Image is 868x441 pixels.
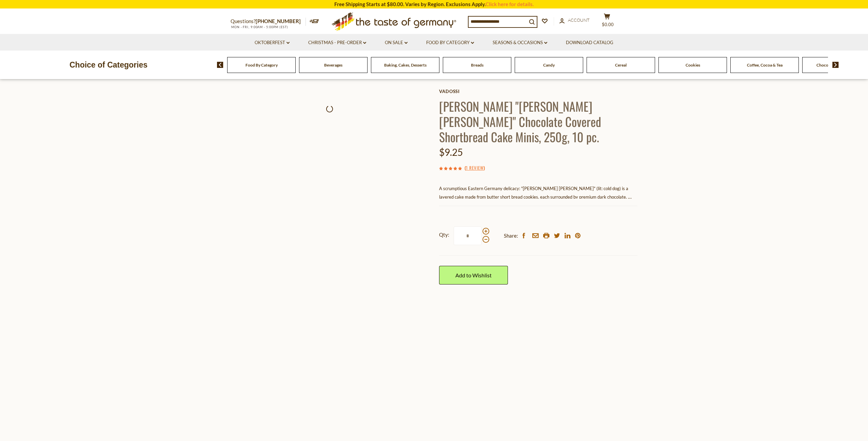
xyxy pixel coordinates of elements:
a: Oktoberfest [255,39,290,47]
img: next arrow [832,62,839,68]
a: On Sale [385,39,408,47]
a: Food By Category [426,39,474,47]
a: Account [559,17,590,24]
span: MON - FRI, 9:00AM - 5:00PM (EST) [231,25,288,29]
a: Click here for details. [486,1,534,7]
a: Add to Wishlist [439,266,508,284]
a: Download Catalog [566,39,613,47]
button: $0.00 [597,13,617,30]
a: 1 Review [466,164,484,172]
h1: [PERSON_NAME] "[PERSON_NAME] [PERSON_NAME]" Chocolate Covered Shortbread Cake Minis, 250g, 10 pc. [439,98,637,144]
input: Qty: [454,226,481,245]
a: Christmas - PRE-ORDER [308,39,366,47]
span: A scrumptious Eastern Germany delicacy: "[PERSON_NAME] [PERSON_NAME]" (lit: cold dog) is a layere... [439,186,632,208]
a: Beverages [324,62,342,68]
a: Cookies [686,62,700,68]
a: Breads [471,62,484,68]
a: Coffee, Cocoa & Tea [747,62,783,68]
span: $0.00 [602,22,614,27]
a: Cereal [615,62,627,68]
a: Chocolate & Marzipan [816,62,857,68]
a: Food By Category [245,62,278,68]
strong: Qty: [439,231,449,239]
a: [PHONE_NUMBER] [256,18,301,24]
img: previous arrow [217,62,223,68]
a: Candy [543,62,555,68]
span: ( ) [465,164,485,171]
a: Vadossi [439,89,637,94]
a: Seasons & Occasions [493,39,547,47]
p: Questions? [231,17,306,26]
a: Baking, Cakes, Desserts [384,62,427,68]
span: $9.25 [439,146,463,158]
span: Account [568,17,590,23]
span: Share: [504,232,518,240]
